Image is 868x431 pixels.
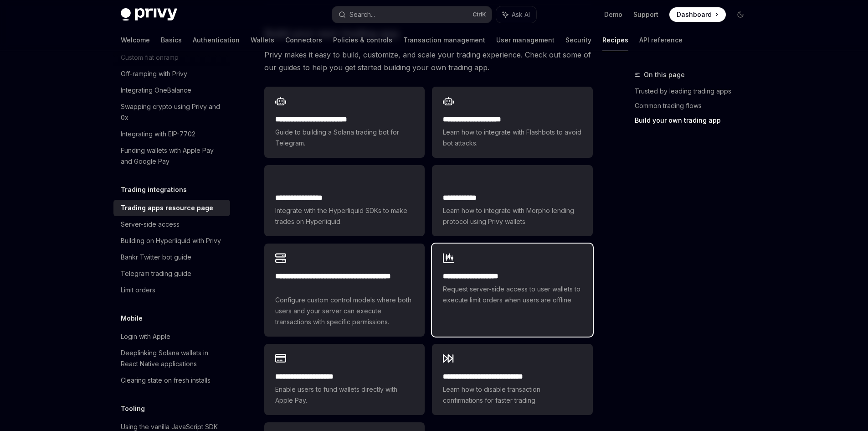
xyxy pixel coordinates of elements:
[121,268,191,279] div: Telegram trading guide
[113,345,230,372] a: Deeplinking Solana wallets in React Native applications
[512,10,530,19] span: Ask AI
[604,10,622,19] a: Demo
[473,11,486,18] span: Ctrl K
[635,113,755,128] a: Build your own trading app
[443,384,581,406] span: Learn how to disable transaction confirmations for faster trading.
[121,203,213,213] div: Trading apps resource page
[285,29,322,51] a: Connectors
[113,200,230,216] a: Trading apps resource page
[443,205,581,227] span: Learn how to integrate with Morpho lending protocol using Privy wallets.
[275,205,414,227] span: Integrate with the Hyperliquid SDKs to make trades on Hyperliquid.
[275,127,414,149] span: Guide to building a Solana trading bot for Telegram.
[113,372,230,389] a: Clearing state on fresh installs
[113,216,230,233] a: Server-side access
[121,348,225,369] div: Deeplinking Solana wallets in React Native applications
[113,265,230,282] a: Telegram trading guide
[113,249,230,265] a: Bankr Twitter bot guide
[635,84,755,99] a: Trusted by leading trading apps
[644,69,685,80] span: On this page
[121,285,155,296] div: Limit orders
[121,403,145,414] h5: Tooling
[121,68,187,79] div: Off-ramping with Privy
[113,328,230,345] a: Login with Apple
[121,219,180,230] div: Server-side access
[403,29,485,51] a: Transaction management
[113,233,230,249] a: Building on Hyperliquid with Privy
[193,29,240,51] a: Authentication
[275,295,414,327] span: Configure custom control models where both users and your server can execute transactions with sp...
[677,10,712,19] span: Dashboard
[639,29,683,51] a: API reference
[733,7,748,22] button: Toggle dark mode
[113,282,230,298] a: Limit orders
[113,82,230,99] a: Integrating OneBalance
[121,235,221,246] div: Building on Hyperliquid with Privy
[121,184,187,195] h5: Trading integrations
[121,29,150,51] a: Welcome
[565,29,591,51] a: Security
[121,145,225,167] div: Funding wallets with Apple Pay and Google Pay
[602,29,628,51] a: Recipes
[443,284,581,306] span: Request server-side access to user wallets to execute limit orders when users are offline.
[432,244,592,337] a: **** **** **** *****Request server-side access to user wallets to execute limit orders when users...
[443,127,581,149] span: Learn how to integrate with Flashbots to avoid bot attacks.
[669,7,726,22] a: Dashboard
[121,129,195,140] div: Integrating with EIP-7702
[113,66,230,82] a: Off-ramping with Privy
[349,9,375,20] div: Search...
[496,6,536,23] button: Ask AI
[121,8,177,21] img: dark logo
[432,165,592,236] a: **** **** **Learn how to integrate with Morpho lending protocol using Privy wallets.
[121,375,211,386] div: Clearing state on fresh installs
[332,6,492,23] button: Search...CtrlK
[251,29,274,51] a: Wallets
[333,29,392,51] a: Policies & controls
[113,99,230,126] a: Swapping crypto using Privy and 0x
[161,29,182,51] a: Basics
[264,48,593,74] span: Privy makes it easy to build, customize, and scale your trading experience. Check out some of our...
[121,101,225,123] div: Swapping crypto using Privy and 0x
[633,10,658,19] a: Support
[121,85,191,96] div: Integrating OneBalance
[275,384,414,406] span: Enable users to fund wallets directly with Apple Pay.
[635,99,755,113] a: Common trading flows
[264,165,425,236] a: **** **** **** **Integrate with the Hyperliquid SDKs to make trades on Hyperliquid.
[121,313,143,324] h5: Mobile
[113,142,230,170] a: Funding wallets with Apple Pay and Google Pay
[496,29,555,51] a: User management
[113,126,230,142] a: Integrating with EIP-7702
[121,252,191,263] div: Bankr Twitter bot guide
[121,331,170,342] div: Login with Apple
